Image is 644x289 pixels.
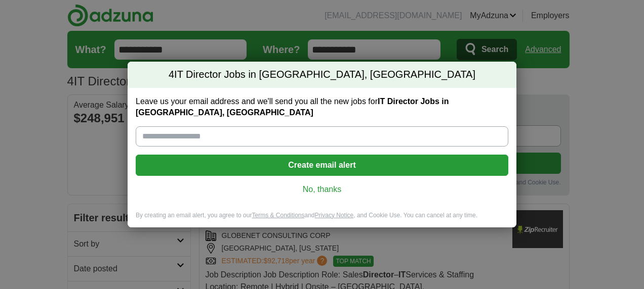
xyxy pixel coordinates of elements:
a: Privacy Notice [315,212,354,219]
a: No, thanks [144,184,500,195]
button: Create email alert [136,155,508,176]
a: Terms & Conditions [252,212,304,219]
label: Leave us your email address and we'll send you all the new jobs for [136,96,508,118]
strong: IT Director Jobs in [GEOGRAPHIC_DATA], [GEOGRAPHIC_DATA] [136,97,449,117]
span: 4 [169,68,174,82]
h2: IT Director Jobs in [GEOGRAPHIC_DATA], [GEOGRAPHIC_DATA] [128,62,516,88]
div: By creating an email alert, you agree to our and , and Cookie Use. You can cancel at any time. [128,211,516,228]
